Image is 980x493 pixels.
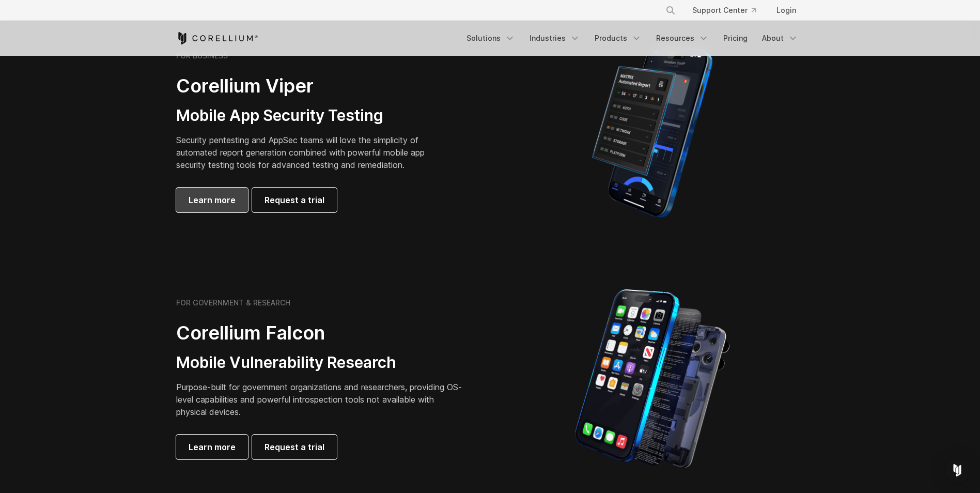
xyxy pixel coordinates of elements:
a: Industries [523,29,586,48]
p: Security pentesting and AppSec teams will love the simplicity of automated report generation comb... [176,134,441,171]
a: Resources [650,29,715,48]
h2: Corellium Falcon [176,321,465,345]
a: Products [588,29,648,48]
span: Request a trial [265,441,324,453]
p: Purpose-built for government organizations and researchers, providing OS-level capabilities and p... [176,381,465,418]
div: Navigation Menu [653,1,804,20]
a: Solutions [460,29,521,48]
a: Request a trial [252,188,337,212]
a: Learn more [176,435,248,459]
span: Learn more [189,441,236,453]
a: Learn more [176,188,248,212]
img: Corellium MATRIX automated report on iPhone showing app vulnerability test results across securit... [574,41,730,222]
a: Support Center [684,1,764,20]
h3: Mobile Vulnerability Research [176,353,465,373]
a: Login [768,1,804,20]
a: About [756,29,804,48]
a: Pricing [717,29,754,48]
span: Learn more [189,194,236,206]
button: Search [661,1,680,20]
a: Request a trial [252,435,337,459]
div: Open Intercom Messenger [945,458,970,483]
a: Corellium Home [176,32,258,44]
h2: Corellium Viper [176,74,441,98]
img: iPhone model separated into the mechanics used to build the physical device. [574,288,730,469]
span: Request a trial [265,194,324,206]
div: Navigation Menu [460,29,804,48]
h6: FOR GOVERNMENT & RESEARCH [176,298,290,307]
h3: Mobile App Security Testing [176,106,441,126]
